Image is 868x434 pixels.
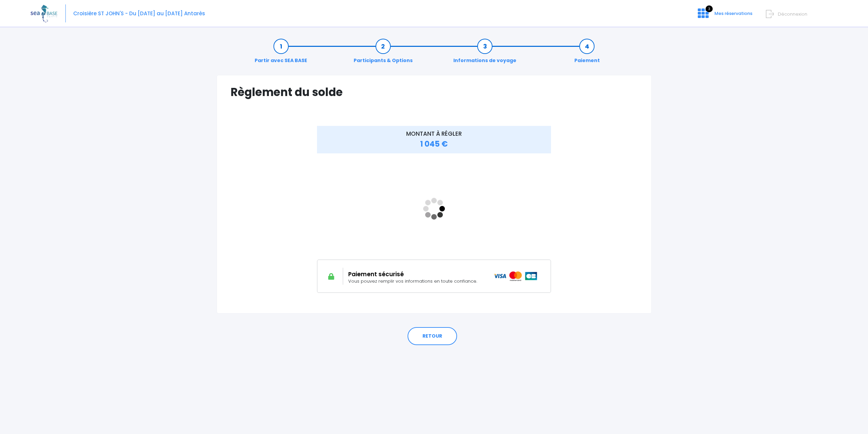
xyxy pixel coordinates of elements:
[450,43,520,64] a: Informations de voyage
[408,327,457,345] a: RETOUR
[778,11,807,17] span: Déconnexion
[706,5,713,12] span: 3
[348,271,483,278] h2: Paiement sécurisé
[350,43,416,64] a: Participants & Options
[571,43,603,64] a: Paiement
[494,271,538,281] img: icons_paiement_securise@2x.png
[317,158,551,260] iframe: <!-- //required -->
[348,278,477,284] span: Vous pouvez remplir vos informations en toute confiance.
[406,130,462,138] span: MONTANT À RÉGLER
[73,10,205,17] span: Croisière ST JOHN'S - Du [DATE] au [DATE] Antarès
[251,43,311,64] a: Partir avec SEA BASE
[420,139,448,149] span: 1 045 €
[692,13,756,19] a: 3 Mes réservations
[231,86,638,99] h1: Règlement du solde
[714,10,752,17] span: Mes réservations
